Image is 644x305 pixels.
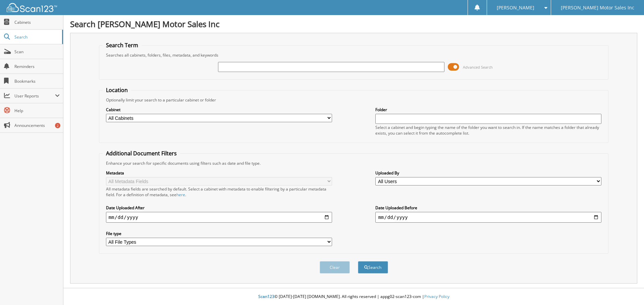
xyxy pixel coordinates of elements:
input: end [375,212,601,223]
span: [PERSON_NAME] [497,6,534,10]
div: Enhance your search for specific documents using filters such as date and file type. [103,160,605,166]
span: Scan [14,49,60,55]
span: Advanced Search [463,65,493,70]
span: [PERSON_NAME] Motor Sales Inc [561,6,634,10]
div: All metadata fields are searched by default. Select a cabinet with metadata to enable filtering b... [106,186,332,198]
button: Search [358,261,388,274]
label: Uploaded By [375,170,601,176]
span: Help [14,108,60,113]
a: Privacy Policy [424,294,449,299]
a: here [176,192,185,198]
legend: Location [103,86,131,94]
label: Folder [375,107,601,112]
h1: Search [PERSON_NAME] Motor Sales Inc [70,18,637,29]
span: Bookmarks [14,78,60,84]
legend: Additional Document Filters [103,150,180,157]
span: Cabinets [14,19,60,25]
button: Clear [320,261,350,274]
span: Scan123 [258,294,274,299]
div: Optionally limit your search to a particular cabinet or folder [103,97,605,103]
input: start [106,212,332,223]
span: Announcements [14,123,60,128]
iframe: Chat Widget [610,273,644,305]
div: © [DATE]-[DATE] [DOMAIN_NAME]. All rights reserved | appg02-scan123-com | [63,289,644,305]
span: Reminders [14,64,60,69]
span: User Reports [14,93,55,99]
div: 2 [55,123,60,128]
label: Date Uploaded After [106,205,332,211]
label: File type [106,231,332,236]
span: Search [14,34,59,40]
legend: Search Term [103,42,142,49]
div: Searches all cabinets, folders, files, metadata, and keywords [103,52,605,58]
label: Metadata [106,170,332,176]
div: Select a cabinet and begin typing the name of the folder you want to search in. If the name match... [375,125,601,136]
label: Cabinet [106,107,332,112]
label: Date Uploaded Before [375,205,601,211]
img: scan123-logo-white.svg [7,3,57,12]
